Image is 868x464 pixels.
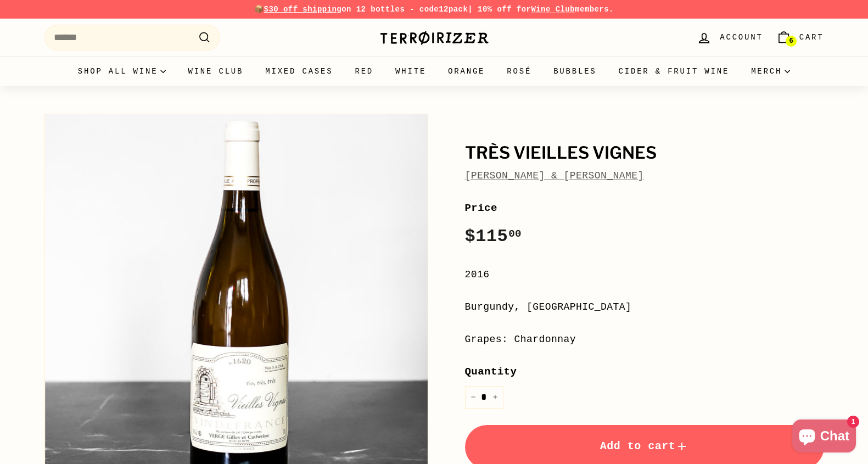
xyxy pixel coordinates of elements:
[465,144,824,163] h1: Très Vieilles Vignes
[177,57,254,86] a: Wine Club
[465,299,824,315] div: Burgundy, [GEOGRAPHIC_DATA]
[789,37,793,45] span: 6
[496,57,542,86] a: Rosé
[465,226,522,247] span: $115
[67,57,177,86] summary: Shop all wine
[264,5,342,14] span: $30 off shipping
[789,420,859,455] inbox-online-store-chat: Shopify online store chat
[465,332,824,348] div: Grapes: Chardonnay
[44,3,824,15] p: 📦 on 12 bottles - code | 10% off for members.
[531,5,575,14] a: Wine Club
[465,386,481,409] button: Reduce item quantity by one
[600,440,689,452] span: Add to cart
[437,57,496,86] a: Orange
[608,57,741,86] a: Cider & Fruit Wine
[439,5,468,14] strong: 12pack
[690,21,769,54] a: Account
[384,57,437,86] a: White
[465,267,824,283] div: 2016
[770,21,831,54] a: Cart
[720,31,763,43] span: Account
[465,170,644,181] a: [PERSON_NAME] & [PERSON_NAME]
[465,200,824,216] label: Price
[254,57,344,86] a: Mixed Cases
[465,364,824,380] label: Quantity
[487,386,503,409] button: Increase item quantity by one
[740,57,801,86] summary: Merch
[344,57,384,86] a: Red
[542,57,607,86] a: Bubbles
[23,57,846,86] div: Primary
[465,386,503,409] input: quantity
[799,31,824,43] span: Cart
[508,228,522,240] sup: 00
